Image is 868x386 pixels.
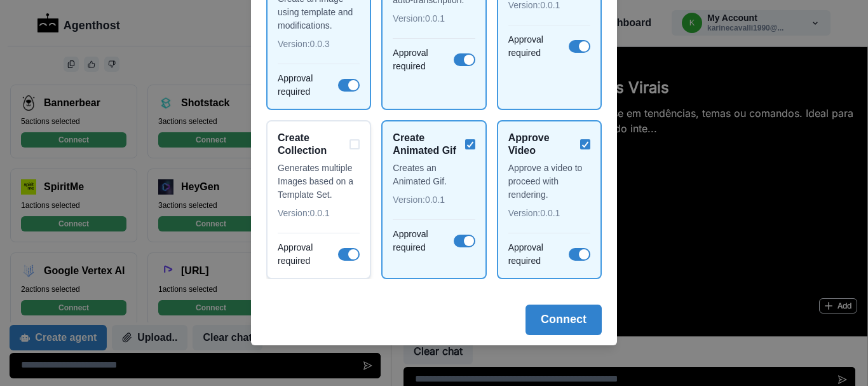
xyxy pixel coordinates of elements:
[393,228,448,254] p: Approval required
[10,59,466,89] p: Gere vídeos virais automaticamente com base em tendências, temas ou comandos. Ideal para fazer co...
[278,132,344,156] h2: Create Collection
[12,292,81,317] button: Clear chat
[278,72,333,99] p: Approval required
[393,12,445,25] p: Version: 0.0.1
[508,33,564,60] p: Approval required
[526,305,602,335] button: Connect
[508,162,590,202] p: Approve a video to proceed with rendering.
[508,132,575,156] h2: Approve Video
[278,207,330,220] p: Version: 0.0.1
[10,167,466,182] p: powered by
[438,320,464,345] button: Send message
[278,241,333,268] p: Approval required
[10,31,466,51] h2: Gerador Automático de Vídeos Virais
[10,184,74,205] button: [URL]
[278,162,360,202] p: Generates multiple Images based on a Template Set.
[18,183,38,203] img: Agenthost
[508,207,560,220] p: Version: 0.0.1
[393,193,445,207] p: Version: 0.0.1
[393,162,475,188] p: Creates an Animated Gif.
[10,116,73,141] button: Share
[393,132,459,156] h2: Create Animated Gif
[428,251,466,266] button: Add
[10,251,90,268] p: Conversations
[508,241,564,268] p: Approval required
[393,46,448,73] p: Approval required
[10,273,466,286] p: No conversations yet.
[10,167,466,199] a: powered byAgenthost[URL]
[10,97,466,108] p: See more
[278,38,330,51] p: Version: 0.0.3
